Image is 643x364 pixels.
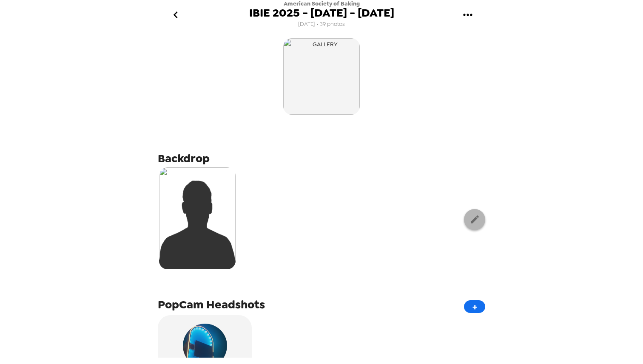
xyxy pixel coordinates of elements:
button: + [464,300,485,313]
span: Backdrop [158,151,210,166]
img: gallery [283,38,360,115]
button: gallery menu [454,1,481,29]
img: silhouette [159,167,236,269]
span: IBIE 2025 - [DATE] - [DATE] [249,7,394,19]
span: [DATE] • 39 photos [298,19,345,30]
span: PopCam Headshots [158,297,265,312]
button: go back [162,1,189,29]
